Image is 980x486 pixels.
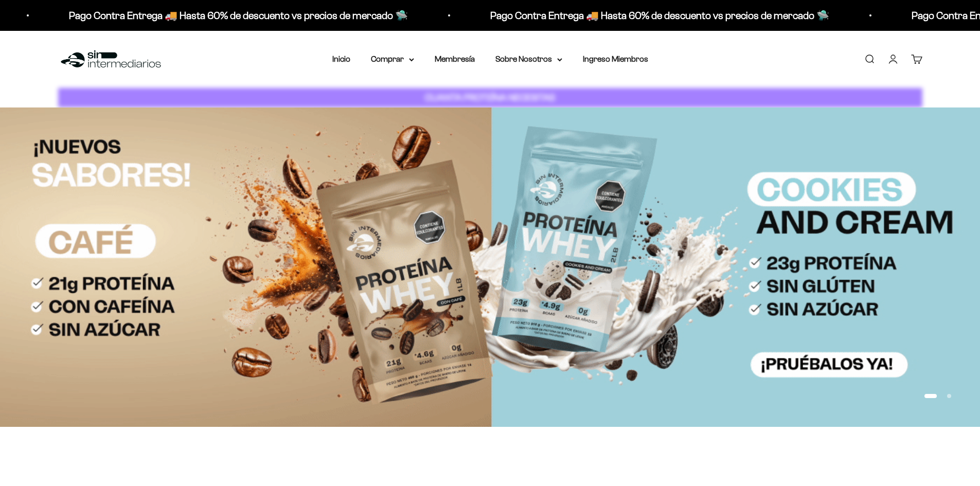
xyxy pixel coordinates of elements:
[371,52,414,66] summary: Comprar
[489,7,828,24] p: Pago Contra Entrega 🚚 Hasta 60% de descuento vs precios de mercado 🛸
[435,55,475,63] a: Membresía
[495,52,562,66] summary: Sobre Nosotros
[425,92,555,103] strong: CUANTA PROTEÍNA NECESITAS
[68,7,407,24] p: Pago Contra Entrega 🚚 Hasta 60% de descuento vs precios de mercado 🛸
[332,55,350,63] a: Inicio
[583,55,648,63] a: Ingreso Miembros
